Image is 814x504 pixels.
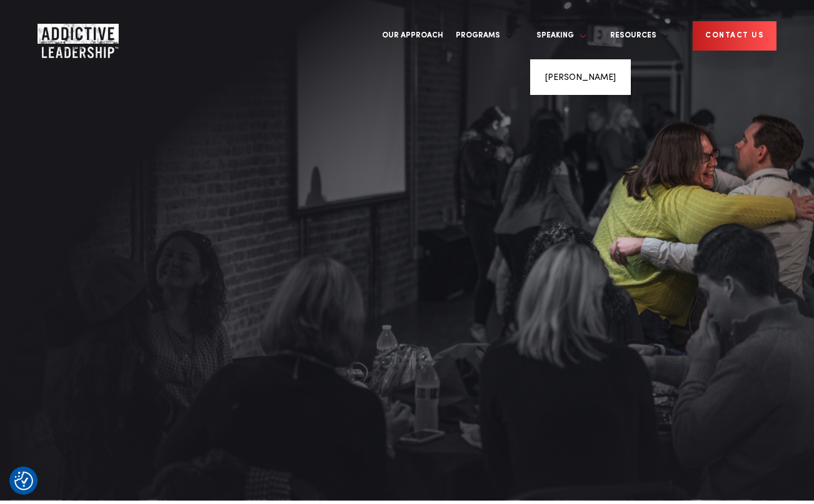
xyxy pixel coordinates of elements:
a: [PERSON_NAME] [545,73,616,82]
img: Revisit consent button [14,472,33,490]
a: Resources [604,12,669,59]
a: Our Approach [376,12,450,59]
button: Consent Preferences [14,472,33,490]
a: CONTACT US [693,21,776,51]
a: Home [38,24,113,49]
a: Programs [450,12,513,59]
a: Speaking [530,12,586,59]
